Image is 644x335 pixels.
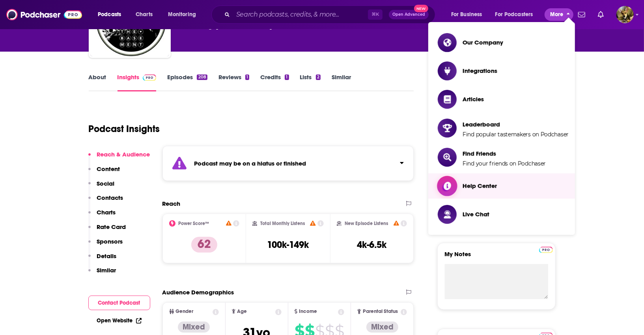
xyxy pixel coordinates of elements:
[463,160,546,167] span: Find your friends on Podchaser
[88,266,116,281] button: Similar
[285,74,289,80] div: 1
[218,73,249,91] a: Reviews1
[616,6,634,23] span: Logged in as SydneyDemo
[88,194,123,208] button: Contacts
[463,210,489,218] span: Live Chat
[463,150,546,157] span: Find Friends
[131,8,157,21] a: Charts
[191,237,217,253] p: 62
[550,9,564,20] span: More
[88,252,117,267] button: Details
[575,8,588,21] a: Show notifications dropdown
[463,182,497,190] span: Help Center
[392,13,425,17] span: Open Advanced
[389,10,429,19] button: Open AdvancedNew
[539,246,553,253] a: Pro website
[414,5,428,12] span: New
[299,309,317,314] span: Income
[89,73,106,91] a: About
[237,309,247,314] span: Age
[162,8,206,21] button: open menu
[490,8,545,21] button: open menu
[176,309,194,314] span: Gender
[88,165,120,180] button: Content
[616,6,634,23] img: User Profile
[136,9,153,20] span: Charts
[260,73,289,91] a: Credits1
[97,165,120,173] p: Content
[595,8,607,21] a: Show notifications dropdown
[463,95,484,103] span: Articles
[97,238,123,245] p: Sponsors
[267,239,309,251] h3: 100k-149k
[97,180,115,187] p: Social
[219,6,443,24] div: Search podcasts, credits, & more...
[368,9,383,20] span: ⌘ K
[363,309,398,314] span: Parental Status
[97,266,116,274] p: Similar
[88,223,126,238] button: Rate Card
[88,238,123,252] button: Sponsors
[118,73,157,91] a: InsightsPodchaser Pro
[162,288,234,296] h2: Audience Demographics
[463,67,497,74] span: Integrations
[6,7,82,22] img: Podchaser - Follow, Share and Rate Podcasts
[168,9,196,20] span: Monitoring
[88,151,150,165] button: Reach & Audience
[300,73,321,91] a: Lists2
[495,9,533,20] span: For Podcasters
[179,221,209,226] h2: Power Score™
[97,223,126,231] p: Rate Card
[97,151,150,158] p: Reach & Audience
[162,200,181,207] h2: Reach
[463,39,503,46] span: Our Company
[316,74,321,80] div: 2
[97,317,142,324] a: Open Website
[451,9,482,20] span: For Business
[539,247,553,253] img: Podchaser Pro
[167,73,207,91] a: Episodes208
[143,74,157,81] img: Podchaser Pro
[545,8,573,21] button: close menu
[446,8,492,21] button: open menu
[463,121,569,128] span: Leaderboard
[97,194,123,201] p: Contacts
[366,322,398,333] div: Mixed
[97,208,116,216] p: Charts
[162,146,414,181] section: Click to expand status details
[92,8,131,21] button: open menu
[616,6,634,23] button: Show profile menu
[88,296,150,310] button: Contact Podcast
[345,221,388,226] h2: New Episode Listens
[260,221,305,226] h2: Total Monthly Listens
[197,74,207,80] div: 208
[178,322,210,333] div: Mixed
[332,73,351,91] a: Similar
[463,131,569,138] span: Find popular tastemakers on Podchaser
[97,252,117,260] p: Details
[88,208,116,223] button: Charts
[89,123,160,135] h1: Podcast Insights
[194,160,306,167] strong: Podcast may be on a hiatus or finished
[98,9,121,20] span: Podcasts
[88,180,115,194] button: Social
[245,74,249,80] div: 1
[445,250,548,264] label: My Notes
[357,239,387,251] h3: 4k-6.5k
[233,8,368,21] input: Search podcasts, credits, & more...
